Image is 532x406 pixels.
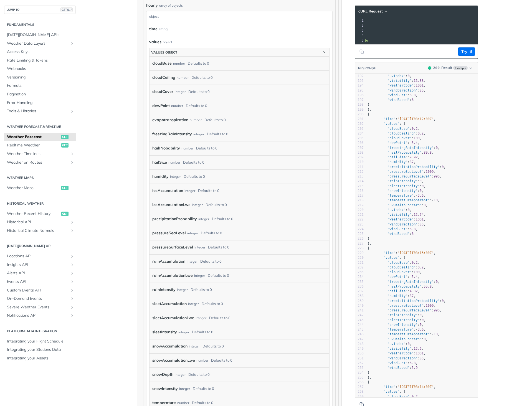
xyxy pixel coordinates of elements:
[152,314,194,322] label: sleetAccumulationLwe
[4,31,76,39] a: [DATE][DOMAIN_NAME] APIs
[61,143,69,148] span: get
[201,229,222,237] div: Defaults to 0
[368,141,420,145] span: : ,
[387,194,414,197] span: "temperature"
[387,98,409,102] span: "windSpeed"
[408,208,410,212] span: 0
[7,185,60,191] span: Weather Maps
[412,127,418,131] span: 0.2
[152,271,193,280] label: rainAccumulationLwe
[184,172,205,181] div: Defaults to 0
[368,203,428,207] span: : ,
[4,303,76,311] a: Severe Weather EventsShow subpages for Severe Weather Events
[387,151,422,154] span: "hailProbability"
[368,246,369,250] span: {
[7,288,69,293] span: Custom Events API
[368,136,422,140] span: : ,
[152,144,180,152] label: hailProbability
[368,189,424,193] span: : ,
[4,90,76,98] a: Pagination
[204,116,226,124] div: Defaults to 0
[7,253,69,259] span: Locations API
[173,59,185,67] div: number
[355,251,364,255] div: 229
[368,93,418,97] span: : ,
[420,88,424,92] span: 85
[355,208,364,212] div: 220
[355,18,364,23] div: 1
[414,213,424,217] span: 13.74
[7,134,60,140] span: Weather Forecast
[414,136,420,140] span: 100
[70,280,74,284] button: Show subpages for Events API
[368,184,426,188] span: : ,
[7,143,60,148] span: Realtime Weather
[416,217,424,221] span: 1001
[355,136,364,141] div: 205
[152,158,167,166] label: hailSize
[355,98,364,102] div: 197
[412,232,414,236] span: 6
[412,98,414,102] span: 6
[387,203,422,207] span: "uvHealthConcern"
[355,121,364,126] div: 202
[187,229,198,237] div: integer
[358,47,366,56] button: Copy to clipboard
[387,83,414,87] span: "weatherCode"
[387,184,420,188] span: "sleetIntensity"
[355,28,364,33] div: 3
[424,151,432,154] span: 89.8
[152,371,173,379] label: snowDepth
[4,124,76,129] h2: Weather Forecast & realtime
[368,179,424,183] span: : ,
[433,66,440,70] span: 200
[368,112,369,116] span: {
[414,79,424,83] span: 13.88
[4,65,76,73] a: Webhooks
[368,103,369,106] span: }
[355,88,364,93] div: 195
[368,208,412,212] span: : ,
[387,131,416,135] span: "cloudCeiling"
[207,130,228,138] div: Defaults to 0
[355,131,364,136] div: 204
[387,74,406,78] span: "uvIndex"
[368,79,426,83] span: : ,
[188,59,209,67] div: Defaults to 0
[70,220,74,224] button: Show subpages for Historical API
[146,11,331,22] div: object
[4,354,76,362] a: Integrating your Assets
[425,65,475,71] button: 200200-ResultExample
[355,184,364,189] div: 215
[4,107,76,115] a: Tools & LibrariesShow subpages for Tools & Libraries
[4,184,76,192] a: Weather Mapsget
[7,66,74,72] span: Webhooks
[152,328,177,336] label: sleetIntensity
[410,141,412,145] span: -
[387,208,406,212] span: "uvIndex"
[355,150,364,155] div: 208
[4,39,76,48] a: Weather Data LayersShow subpages for Weather Data Layers
[171,102,183,110] div: number
[355,23,364,28] div: 2
[152,385,178,393] label: snowIntensity
[7,32,74,38] span: [DATE][DOMAIN_NAME] APIs
[368,160,416,164] span: : ,
[7,151,69,157] span: Weather Timelines
[355,222,364,227] div: 223
[7,160,69,165] span: Weather on Routes
[151,50,177,54] div: values object
[355,246,364,251] div: 228
[152,59,172,67] label: cloudBase
[387,88,417,92] span: "windDirection"
[7,49,74,55] span: Access Keys
[4,227,76,235] a: Historical Climate NormalsShow subpages for Historical Climate Normals
[368,117,436,121] span: : ,
[387,213,412,217] span: "visibility"
[355,193,364,198] div: 217
[434,198,437,202] span: 10
[368,237,369,240] span: }
[418,194,424,197] span: 3.6
[368,232,414,236] span: :
[196,144,217,152] div: Defaults to 0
